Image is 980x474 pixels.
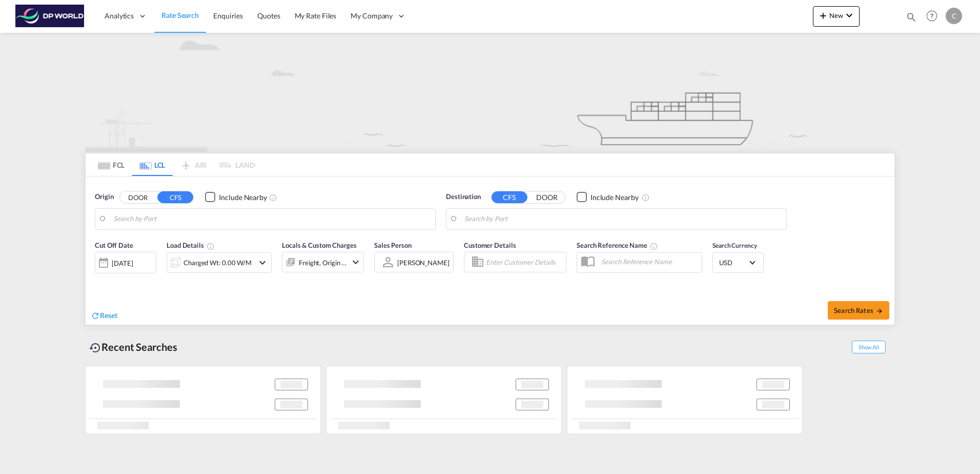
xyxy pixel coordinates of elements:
span: Origin [95,192,113,202]
md-icon: icon-plus 400-fg [817,9,829,22]
img: new-LCL.png [85,33,895,152]
span: Destination [446,192,481,202]
button: Search Ratesicon-arrow-right [828,301,889,320]
div: C [946,8,962,24]
div: icon-magnify [906,11,917,27]
md-tab-item: LCL [132,153,173,176]
span: Search Reference Name [577,241,658,249]
div: Include Nearby [590,192,639,203]
input: Search by Port [464,211,781,227]
button: CFS [492,191,527,203]
span: Enquiries [213,11,243,20]
md-icon: Your search will be saved by the below given name [650,242,658,250]
span: USD [719,258,748,267]
md-icon: icon-arrow-right [876,307,883,314]
md-icon: Unchecked: Ignores neighbouring ports when fetching rates.Checked : Includes neighbouring ports w... [642,193,650,202]
span: Locals & Custom Charges [282,241,357,249]
md-checkbox: Checkbox No Ink [577,192,639,203]
span: New [817,11,855,19]
md-icon: icon-chevron-down [350,256,362,268]
md-icon: Unchecked: Ignores neighbouring ports when fetching rates.Checked : Includes neighbouring ports w... [269,193,277,202]
img: c08ca190194411f088ed0f3ba295208c.png [15,5,85,28]
input: Search Reference Name [596,254,702,269]
span: Search Currency [712,242,757,249]
div: Origin DOOR CFS Checkbox No InkUnchecked: Ignores neighbouring ports when fetching rates.Checked ... [86,176,894,325]
button: CFS [157,191,193,203]
span: Customer Details [464,241,516,249]
div: Freight Origin Destination [299,255,347,270]
md-icon: Chargeable Weight [207,242,215,250]
div: [DATE] [95,252,156,273]
div: Recent Searches [85,335,181,359]
md-pagination-wrapper: Use the left and right arrow keys to navigate between tabs [91,153,255,176]
span: My Rate Files [295,11,337,20]
button: DOOR [529,191,565,203]
div: icon-refreshReset [91,310,117,322]
span: Search Rates [834,306,883,314]
div: Charged Wt: 0.00 W/Micon-chevron-down [167,252,272,273]
md-datepicker: Select [95,272,103,286]
div: [PERSON_NAME] [397,259,450,267]
md-icon: icon-chevron-down [256,256,269,269]
span: Rate Search [161,11,199,19]
span: Help [923,7,941,25]
md-select: Select Currency: $ USDUnited States Dollar [718,255,758,270]
input: Enter Customer Details [486,254,563,270]
div: Include Nearby [219,192,267,203]
span: Quotes [257,11,280,20]
span: My Company [351,11,393,21]
div: [DATE] [112,259,133,268]
span: Cut Off Date [95,241,133,249]
md-tab-item: FCL [91,153,132,176]
span: Reset [100,311,117,320]
span: Sales Person [374,241,412,249]
button: icon-plus 400-fgNewicon-chevron-down [813,6,860,27]
span: Load Details [167,241,215,249]
md-icon: icon-refresh [91,311,100,320]
md-icon: icon-chevron-down [843,9,855,22]
span: Show All [852,341,886,353]
md-icon: icon-backup-restore [89,342,101,354]
md-icon: icon-magnify [906,11,917,23]
div: Freight Origin Destinationicon-chevron-down [282,252,364,272]
md-select: Sales Person: Courtney Hebert [396,255,451,270]
div: Help [923,7,946,26]
md-checkbox: Checkbox No Ink [205,192,267,203]
div: Charged Wt: 0.00 W/M [183,255,252,270]
span: Analytics [105,11,134,21]
input: Search by Port [113,211,430,227]
button: DOOR [120,191,156,203]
